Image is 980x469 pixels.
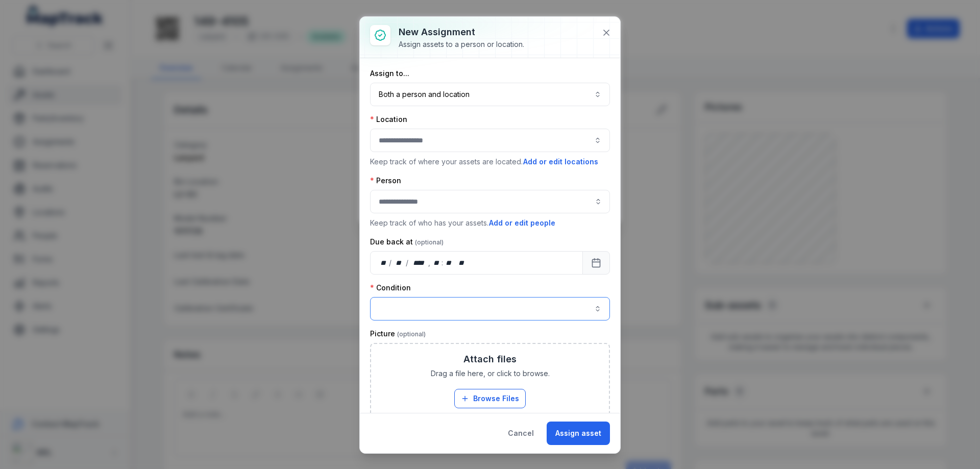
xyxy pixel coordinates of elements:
[456,258,468,268] div: am/pm,
[399,25,524,39] h3: New assignment
[399,39,524,50] div: Assign assets to a person or location.
[488,217,556,229] button: Add or edit people
[442,258,444,268] div: :
[431,258,442,268] div: hour,
[370,237,444,247] label: Due back at
[463,352,517,366] h3: Attach files
[370,156,610,167] p: Keep track of where your assets are located.
[454,389,526,408] button: Browse Files
[499,422,543,445] button: Cancel
[547,422,610,445] button: Assign asset
[393,258,406,268] div: month,
[370,217,610,229] p: Keep track of who has your assets.
[389,258,393,268] div: /
[523,156,599,167] button: Add or edit locations
[370,329,426,339] label: Picture
[379,258,389,268] div: day,
[370,190,610,213] input: assignment-add:person-label
[406,258,409,268] div: /
[431,368,550,379] span: Drag a file here, or click to browse.
[582,251,610,275] button: Calendar
[444,258,454,268] div: minute,
[370,83,610,106] button: Both a person and location
[370,176,401,186] label: Person
[370,283,411,293] label: Condition
[409,258,428,268] div: year,
[428,258,431,268] div: ,
[370,114,407,125] label: Location
[370,68,409,79] label: Assign to...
